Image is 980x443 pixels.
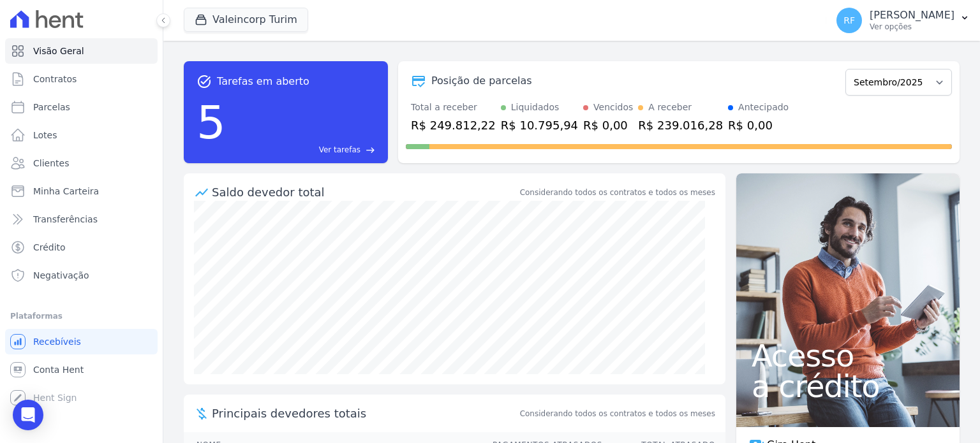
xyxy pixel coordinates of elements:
div: Antecipado [738,101,789,114]
span: Acesso [752,340,944,371]
a: Crédito [5,235,158,260]
div: Vencidos [593,101,633,114]
div: Considerando todos os contratos e todos os meses [520,187,715,198]
span: Minha Carteira [33,185,99,198]
a: Negativação [5,263,158,288]
span: Lotes [33,129,57,142]
span: Principais devedores totais [212,405,517,422]
span: RF [843,16,855,25]
div: Open Intercom Messenger [13,400,43,430]
div: Plataformas [10,309,152,324]
a: Transferências [5,207,158,232]
span: Transferências [33,213,98,226]
div: R$ 0,00 [583,117,633,134]
span: Crédito [33,241,66,254]
span: Visão Geral [33,45,84,57]
div: 5 [197,89,226,156]
span: Recebíveis [33,335,81,348]
span: Conta Hent [33,363,84,376]
span: east [366,145,375,155]
div: Posição de parcelas [431,73,532,89]
span: Ver tarefas [319,144,360,156]
div: Total a receber [411,101,496,114]
span: Clientes [33,157,69,170]
a: Parcelas [5,94,158,120]
a: Ver tarefas east [231,144,375,156]
p: Ver opções [870,22,954,32]
a: Conta Hent [5,357,158,382]
button: Valeincorp Turim [184,8,308,32]
div: A receber [648,101,692,114]
div: R$ 0,00 [728,117,789,134]
span: Tarefas em aberto [217,74,309,89]
span: Contratos [33,73,77,85]
button: RF [PERSON_NAME] Ver opções [826,3,980,38]
div: R$ 249.812,22 [411,117,496,134]
div: R$ 239.016,28 [638,117,723,134]
span: Parcelas [33,101,70,113]
a: Recebíveis [5,329,158,354]
span: task_alt [197,74,212,89]
a: Lotes [5,122,158,148]
span: a crédito [752,371,944,402]
span: Negativação [33,269,89,282]
div: Saldo devedor total [212,184,517,201]
div: Liquidados [511,101,560,114]
span: Considerando todos os contratos e todos os meses [520,408,715,419]
p: [PERSON_NAME] [870,9,954,22]
a: Contratos [5,66,158,92]
div: R$ 10.795,94 [501,117,578,134]
a: Visão Geral [5,38,158,64]
a: Minha Carteira [5,178,158,204]
a: Clientes [5,150,158,176]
